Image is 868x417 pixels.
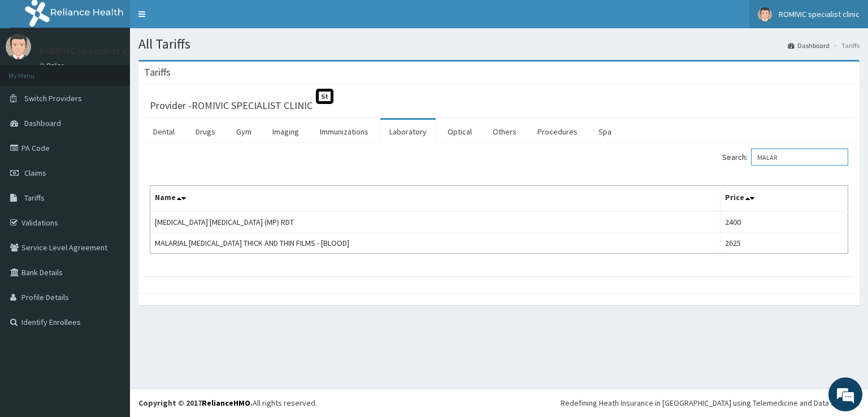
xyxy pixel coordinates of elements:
[138,37,860,51] h1: All Tariffs
[150,233,721,254] td: MALARIAL [MEDICAL_DATA] THICK AND THIN FILMS - [BLOOD]
[59,63,190,78] div: Chat with us now
[528,120,587,144] a: Procedures
[24,93,82,103] span: Switch Providers
[185,6,212,33] div: Minimize live chat window
[788,41,830,50] a: Dashboard
[24,118,61,128] span: Dashboard
[561,397,860,409] div: Redefining Heath Insurance in [GEOGRAPHIC_DATA] using Telemedicine and Data Science!
[40,46,146,56] p: ROMIVIC specialist clinic
[227,120,261,144] a: Gym
[202,398,250,408] a: RelianceHMO
[720,211,848,233] td: 2400
[186,120,224,144] a: Drugs
[40,62,67,69] a: Online
[66,132,156,246] span: We're online!
[150,101,313,111] h3: Provider - ROMIVIC SPECIALIST CLINIC
[144,120,184,144] a: Dental
[589,120,620,144] a: Spa
[316,89,333,104] span: St
[6,288,215,328] textarea: Type your message and hit 'Enter'
[751,149,848,166] input: Search:
[144,67,171,77] h3: Tariffs
[720,186,848,212] th: Price
[380,120,436,144] a: Laboratory
[439,120,481,144] a: Optical
[130,388,868,417] footer: All rights reserved.
[150,186,721,212] th: Name
[6,34,31,59] img: User Image
[24,168,46,178] span: Claims
[24,193,45,203] span: Tariffs
[831,41,860,50] li: Tariffs
[21,57,46,85] img: d_794563401_company_1708531726252_794563401
[484,120,526,144] a: Others
[758,7,772,21] img: User Image
[720,233,848,254] td: 2625
[779,9,860,19] span: ROMIVIC specialist clinic
[311,120,377,144] a: Immunizations
[722,149,848,166] label: Search:
[263,120,308,144] a: Imaging
[150,211,721,233] td: [MEDICAL_DATA] [MEDICAL_DATA] (MP) RDT
[138,398,253,408] strong: Copyright © 2017 .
